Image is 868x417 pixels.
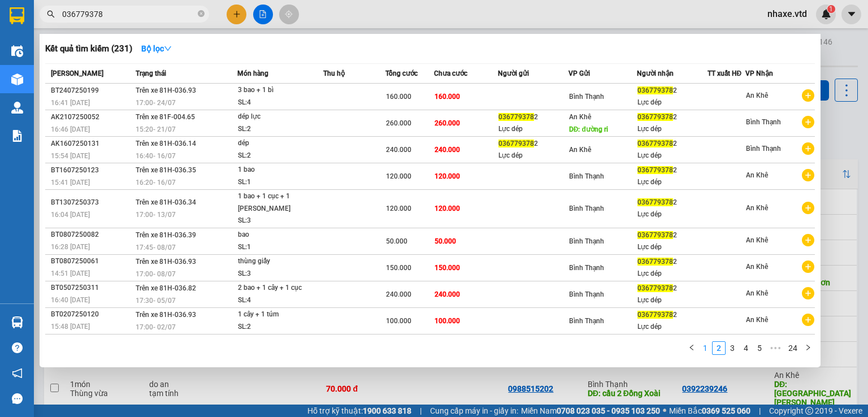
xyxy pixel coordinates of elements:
div: Lực dép [637,97,706,108]
img: warehouse-icon [11,316,23,328]
li: 4 [739,341,753,355]
div: thùng giấy [238,255,323,268]
span: An Khê [569,146,591,154]
div: BT2407250199 [51,85,132,97]
div: 2 [637,256,706,268]
li: 2 [712,341,726,355]
span: 150.000 [386,264,411,272]
div: SL: 1 [238,241,323,254]
span: Bình Thạnh [569,264,604,272]
span: 50.000 [386,237,407,245]
div: 2 [637,309,706,321]
span: 036779378 [637,113,673,121]
li: Previous Page [685,341,698,355]
span: VP Gửi [568,69,590,77]
a: 1 [699,342,711,354]
span: 036779378 [637,198,673,206]
span: 240.000 [435,146,460,154]
div: Lực dép [498,123,567,135]
div: Lực dép [637,176,706,188]
span: 17:00 - 13/07 [136,211,176,219]
div: 1 bao + 1 cục + 1 [PERSON_NAME] [238,190,323,215]
div: Lực dép [498,150,567,162]
span: Bình Thạnh [569,172,604,180]
span: 16:20 - 16/07 [136,179,176,186]
div: 1 cây + 1 túm [238,309,323,321]
span: 50.000 [435,237,456,245]
div: SL: 4 [238,97,323,109]
span: left [688,344,695,351]
span: 240.000 [386,290,411,298]
span: plus-circle [802,116,814,128]
span: 120.000 [435,205,460,212]
div: SL: 3 [238,268,323,280]
div: bao [238,229,323,241]
button: Bộ lọcdown [132,40,181,58]
span: An Khê [746,316,768,324]
span: 036779378 [637,140,673,147]
span: Chưa cước [434,69,467,77]
span: 120.000 [435,172,460,180]
div: BT0507250311 [51,282,132,294]
div: Lực dép [637,150,706,162]
span: An Khê [746,236,768,244]
li: 1 [698,341,712,355]
div: SL: 2 [238,123,323,136]
li: Next Page [801,341,815,355]
img: warehouse-icon [11,102,23,114]
span: 160.000 [435,93,460,101]
span: Tổng cước [385,69,418,77]
span: 036779378 [637,166,673,174]
span: Trên xe 81H-036.82 [136,284,196,292]
a: 3 [726,342,739,354]
span: 17:00 - 08/07 [136,270,176,278]
span: 100.000 [435,317,460,325]
img: logo-vxr [10,7,24,24]
div: BT1307250373 [51,197,132,208]
div: 3 bao + 1 bì [238,84,323,97]
span: Người nhận [637,69,674,77]
span: 036779378 [637,86,673,94]
div: 2 [498,138,567,150]
span: Bình Thạnh [569,93,604,101]
span: An Khê [746,204,768,212]
span: 15:20 - 21/07 [136,125,176,133]
div: dép lực [238,111,323,123]
span: message [12,393,23,404]
span: 260.000 [386,119,411,127]
li: Next 5 Pages [766,341,784,355]
span: Món hàng [237,69,268,77]
span: 036779378 [637,311,673,319]
button: right [801,341,815,355]
span: Trên xe 81H-036.14 [136,140,196,147]
div: 2 [498,111,567,123]
span: 120.000 [386,205,411,212]
span: question-circle [12,342,23,353]
div: BT0207250120 [51,309,132,320]
span: 15:41 [DATE] [51,179,90,186]
span: 036779378 [637,231,673,239]
span: Bình Thạnh [569,317,604,325]
li: 3 [726,341,739,355]
a: 24 [785,342,801,354]
div: SL: 3 [238,215,323,227]
div: 2 [637,283,706,294]
span: Trên xe 81H-036.93 [136,258,196,266]
div: AK1607250131 [51,138,132,150]
span: 120.000 [386,172,411,180]
a: 2 [713,342,725,354]
span: 17:00 - 24/07 [136,99,176,107]
span: An Khê [569,113,591,121]
li: 24 [784,341,801,355]
span: DĐ: đường ri [569,125,608,133]
img: warehouse-icon [11,45,23,57]
h3: Kết quả tìm kiếm ( 231 ) [45,43,132,55]
span: down [164,45,172,53]
span: An Khê [746,263,768,271]
span: 16:28 [DATE] [51,243,90,251]
span: Trên xe 81H-036.35 [136,166,196,174]
span: 240.000 [386,146,411,154]
span: 036779378 [498,113,534,121]
span: 16:04 [DATE] [51,211,90,219]
span: 17:30 - 05/07 [136,297,176,305]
